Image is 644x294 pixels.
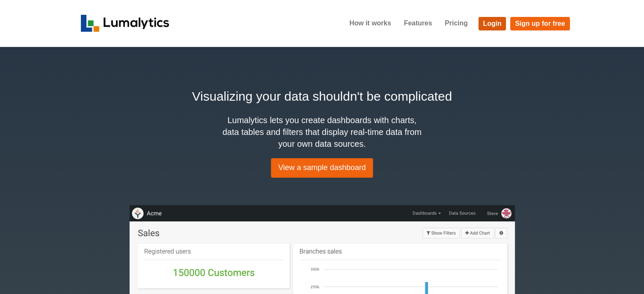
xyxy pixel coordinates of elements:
[271,158,373,178] a: View a sample dashboard
[510,17,569,30] a: Sign up for free
[343,13,398,34] a: How it works
[398,13,439,34] a: Features
[81,87,564,106] h2: Visualizing your data shouldn't be complicated
[478,17,506,30] a: Login
[438,13,474,34] a: Pricing
[221,114,424,150] h4: Lumalytics lets you create dashboards with charts, data tables and filters that display real-time...
[81,15,169,32] img: logo_v2-f34f87db3d4d9f5311d6c47995059ad6168825a3e1eb260e01c8041e89355404.png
